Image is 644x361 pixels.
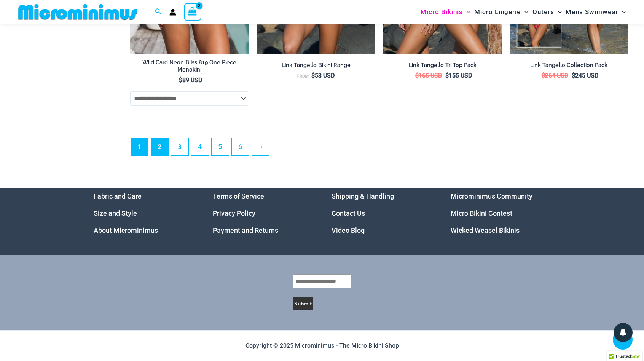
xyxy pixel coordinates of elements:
a: Micro BikinisMenu ToggleMenu Toggle [419,2,472,22]
button: Submit [293,297,313,310]
span: From: [297,74,309,79]
a: Video Blog [332,226,365,234]
span: Menu Toggle [463,2,470,22]
aside: Footer Widget 4 [451,188,551,239]
h2: Wild Card Neon Bliss 819 One Piece Monokini [130,59,249,73]
a: About Microminimus [94,226,158,234]
a: Fabric and Care [94,192,142,200]
span: $ [542,72,545,79]
a: Size and Style [94,209,137,217]
a: Account icon link [169,9,176,16]
bdi: 155 USD [445,72,472,79]
span: Menu Toggle [554,2,562,22]
span: Menu Toggle [521,2,528,22]
nav: Site Navigation [418,1,629,23]
a: Page 5 [212,138,229,155]
a: Page 4 [191,138,209,155]
aside: Footer Widget 1 [94,188,194,239]
bdi: 89 USD [179,76,202,84]
a: → [252,138,269,155]
a: Privacy Policy [213,209,255,217]
span: Micro Bikinis [421,2,463,22]
a: Contact Us [332,209,365,217]
nav: Menu [332,188,432,239]
span: $ [572,72,575,79]
a: Mens SwimwearMenu ToggleMenu Toggle [564,2,628,22]
nav: Menu [451,188,551,239]
a: Wicked Weasel Bikinis [451,226,520,234]
a: Micro LingerieMenu ToggleMenu Toggle [472,2,530,22]
span: Micro Lingerie [474,2,521,22]
aside: Footer Widget 2 [213,188,313,239]
span: Outers [532,2,554,22]
bdi: 165 USD [415,72,442,79]
a: Page 6 [232,138,249,155]
p: Copyright © 2025 Microminimus - The Micro Bikini Shop [94,340,550,351]
span: $ [445,72,449,79]
a: Payment and Returns [213,226,278,234]
a: Link Tangello Collection Pack [510,62,628,72]
nav: Product Pagination [130,138,628,160]
a: Search icon link [155,7,162,17]
nav: Menu [213,188,313,239]
aside: Footer Widget 3 [332,188,432,239]
bdi: 245 USD [572,72,598,79]
a: Link Tangello Bikini Range [257,62,375,72]
span: Page 1 [131,138,148,155]
a: Wild Card Neon Bliss 819 One Piece Monokini [130,59,249,76]
img: MM SHOP LOGO FLAT [15,3,140,21]
a: View Shopping Cart, empty [184,3,201,21]
span: Menu Toggle [618,2,626,22]
a: Micro Bikini Contest [451,209,512,217]
h2: Link Tangello Tri Top Pack [383,62,502,69]
a: Page 2 [151,138,168,155]
a: Microminimus Community [451,192,532,200]
span: $ [311,72,315,79]
bdi: 264 USD [542,72,568,79]
a: Link Tangello Tri Top Pack [383,62,502,72]
span: $ [179,76,182,84]
h2: Link Tangello Collection Pack [510,62,628,69]
a: Shipping & Handling [332,192,394,200]
h2: Link Tangello Bikini Range [257,62,375,69]
a: OutersMenu ToggleMenu Toggle [531,2,564,22]
a: Terms of Service [213,192,264,200]
a: Page 3 [171,138,188,155]
nav: Menu [94,188,194,239]
span: $ [415,72,419,79]
span: Mens Swimwear [566,2,618,22]
bdi: 53 USD [311,72,335,79]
